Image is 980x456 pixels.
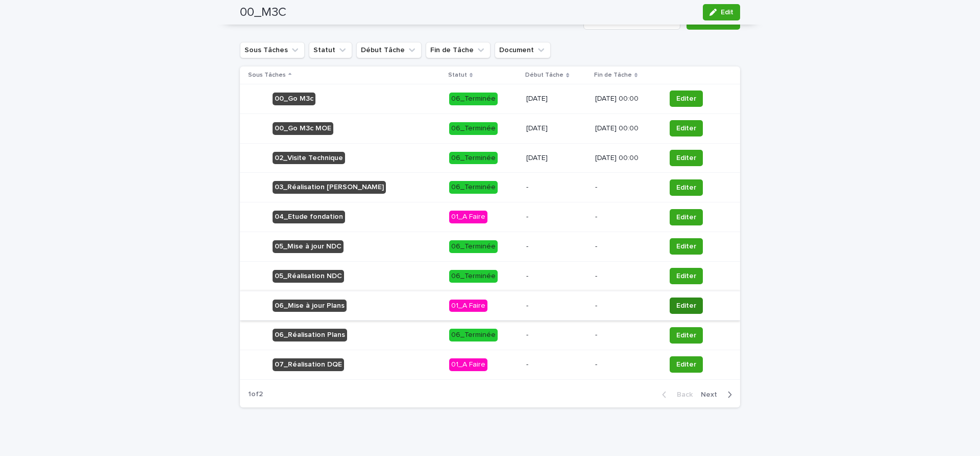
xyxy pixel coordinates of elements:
[240,5,286,20] h2: 00_M3C
[309,42,352,58] button: Statut
[595,272,657,281] p: -
[526,242,586,251] p: -
[449,122,498,135] div: 06_Terminée
[240,143,740,173] tr: 02_Visite Technique06_Terminée[DATE][DATE] 00:00Editer
[240,202,740,232] tr: 04_Etude fondation01_A Faire--Editer
[449,240,498,253] div: 06_Terminée
[676,301,696,311] span: Editer
[273,181,386,194] div: 03_Réalisation [PERSON_NAME]
[240,232,740,261] tr: 05_Mise à jour NDC06_Terminée--Editer
[273,300,347,312] div: 06_Mise à jour Plans
[449,152,498,165] div: 06_Terminée
[526,95,586,103] p: [DATE]
[273,329,347,341] div: 06_Réalisation Plans
[240,261,740,291] tr: 05_Réalisation NDC06_Terminée--Editer
[449,300,487,312] div: 01_A Faire
[676,123,696,133] span: Editer
[595,331,657,339] p: -
[721,9,733,16] span: Edit
[273,211,345,223] div: 04_Etude fondation
[240,382,271,407] p: 1 of 2
[526,183,586,192] p: -
[701,391,723,398] span: Next
[526,302,586,310] p: -
[449,329,498,341] div: 06_Terminée
[526,154,586,163] p: [DATE]
[240,173,740,202] tr: 03_Réalisation [PERSON_NAME]06_Terminée--Editer
[595,95,657,103] p: [DATE] 00:00
[676,271,696,281] span: Editer
[676,241,696,252] span: Editer
[448,70,467,81] p: Statut
[273,270,344,283] div: 05_Réalisation NDC
[670,356,703,373] button: Editer
[240,84,740,113] tr: 00_Go M3c06_Terminée[DATE][DATE] 00:00Editer
[676,330,696,340] span: Editer
[273,240,344,253] div: 05_Mise à jour NDC
[248,70,286,81] p: Sous Tâches
[449,358,487,371] div: 01_A Faire
[526,213,586,221] p: -
[449,270,498,283] div: 06_Terminée
[240,350,740,380] tr: 07_Réalisation DQE01_A Faire--Editer
[670,268,703,284] button: Editer
[526,360,586,369] p: -
[595,124,657,133] p: [DATE] 00:00
[240,113,740,143] tr: 00_Go M3c MOE06_Terminée[DATE][DATE] 00:00Editer
[273,152,345,165] div: 02_Visite Technique
[595,302,657,310] p: -
[670,179,703,196] button: Editer
[525,70,563,81] p: Début Tâche
[356,42,422,58] button: Début Tâche
[595,183,657,192] p: -
[676,153,696,163] span: Editer
[240,42,305,58] button: Sous Tâches
[426,42,491,58] button: Fin de Tâche
[594,70,632,81] p: Fin de Tâche
[273,122,333,135] div: 00_Go M3c MOE
[449,93,498,105] div: 06_Terminée
[670,209,703,225] button: Editer
[676,359,696,370] span: Editer
[670,150,703,166] button: Editer
[273,93,315,105] div: 00_Go M3c
[676,212,696,222] span: Editer
[703,4,740,20] button: Edit
[676,94,696,104] span: Editer
[670,90,703,107] button: Editer
[449,181,498,194] div: 06_Terminée
[273,358,344,371] div: 07_Réalisation DQE
[697,390,740,399] button: Next
[240,321,740,350] tr: 06_Réalisation Plans06_Terminée--Editer
[671,391,693,398] span: Back
[670,120,703,136] button: Editer
[670,298,703,314] button: Editer
[449,211,487,223] div: 01_A Faire
[526,272,586,281] p: -
[595,213,657,221] p: -
[654,390,697,399] button: Back
[595,242,657,251] p: -
[526,124,586,133] p: [DATE]
[670,327,703,344] button: Editer
[595,154,657,163] p: [DATE] 00:00
[526,331,586,339] p: -
[240,291,740,321] tr: 06_Mise à jour Plans01_A Faire--Editer
[670,238,703,255] button: Editer
[495,42,551,58] button: Document
[676,183,696,193] span: Editer
[595,360,657,369] p: -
